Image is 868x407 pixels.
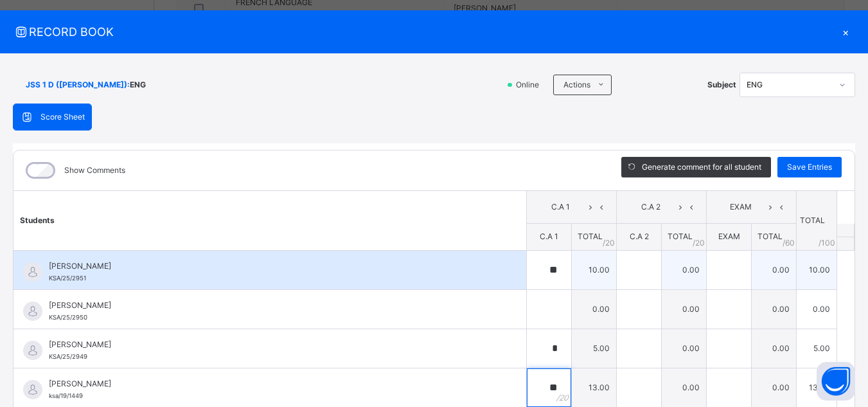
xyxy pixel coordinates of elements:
[515,79,547,91] span: Online
[23,380,42,399] img: default.svg
[752,289,797,329] td: 0.00
[718,231,740,241] span: EXAM
[662,368,707,407] td: 0.00
[752,368,797,407] td: 0.00
[797,329,837,368] td: 5.00
[13,23,836,41] span: RECORD BOOK
[603,237,615,249] span: / 20
[563,79,590,91] span: Actions
[787,161,832,173] span: Save Entries
[752,329,797,368] td: 0.00
[797,250,837,289] td: 10.00
[797,368,837,407] td: 13.00
[49,300,497,311] span: [PERSON_NAME]
[757,231,783,241] span: TOTAL
[23,341,42,360] img: default.svg
[572,289,617,329] td: 0.00
[23,302,42,321] img: default.svg
[26,79,130,91] span: JSS 1 D ([PERSON_NAME]) :
[797,289,837,329] td: 0.00
[49,260,497,272] span: [PERSON_NAME]
[23,262,42,282] img: default.svg
[747,79,831,91] div: ENG
[626,201,675,213] span: C.A 2
[642,161,761,173] span: Generate comment for all student
[49,353,87,360] span: KSA/25/2949
[662,289,707,329] td: 0.00
[572,250,617,289] td: 10.00
[836,23,855,41] div: ×
[662,250,707,289] td: 0.00
[540,231,558,241] span: C.A 1
[572,329,617,368] td: 5.00
[49,378,497,390] span: [PERSON_NAME]
[578,231,603,241] span: TOTAL
[797,191,837,251] th: TOTAL
[716,201,765,213] span: EXAM
[49,392,83,399] span: ksa/19/1449
[662,329,707,368] td: 0.00
[693,237,705,249] span: / 20
[49,314,87,321] span: KSA/25/2950
[64,165,125,176] label: Show Comments
[49,339,497,350] span: [PERSON_NAME]
[817,362,855,401] button: Open asap
[668,231,693,241] span: TOTAL
[783,237,795,249] span: / 60
[572,368,617,407] td: 13.00
[130,79,146,91] span: ENG
[49,275,86,282] span: KSA/25/2951
[707,79,736,91] span: Subject
[20,215,55,225] span: Students
[819,237,835,249] span: /100
[40,111,85,123] span: Score Sheet
[630,231,649,241] span: C.A 2
[752,250,797,289] td: 0.00
[536,201,585,213] span: C.A 1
